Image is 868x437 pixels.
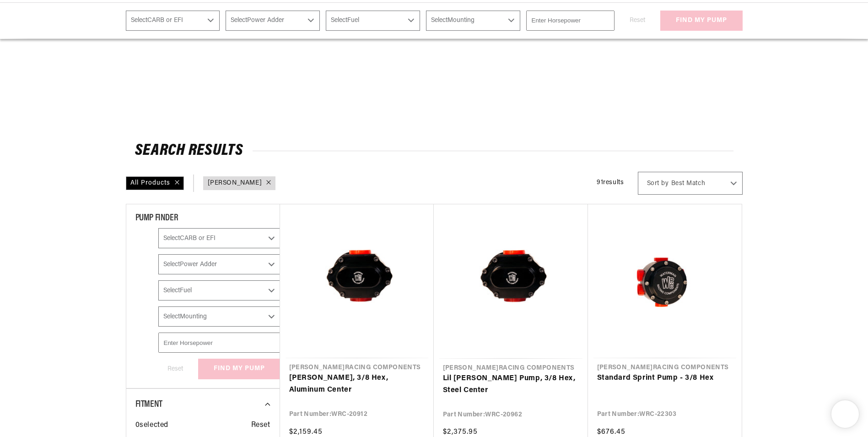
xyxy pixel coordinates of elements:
select: Sort by [638,172,743,195]
span: Fitment [135,400,162,409]
select: Fuel [326,11,420,31]
select: Mounting [158,306,280,327]
input: Enter Horsepower [526,11,615,31]
h2: Search Results [135,144,733,158]
a: [PERSON_NAME] [208,178,262,188]
select: Mounting [426,11,520,31]
span: 0 selected [135,420,168,432]
select: Power Adder [226,11,320,31]
a: Standard Sprint Pump - 3/8 Hex [597,372,733,384]
span: Sort by [647,179,669,188]
span: PUMP FINDER [135,213,178,223]
div: All Products [126,176,184,190]
select: CARB or EFI [158,228,280,248]
a: [PERSON_NAME], 3/8 Hex, Aluminum Center [289,372,425,396]
select: Fuel [158,280,280,300]
input: Enter Horsepower [158,333,280,353]
select: Power Adder [158,254,280,274]
span: 91 results [597,179,624,186]
span: Reset [251,420,270,432]
select: CARB or EFI [126,11,220,31]
a: Lil [PERSON_NAME] Pump, 3/8 Hex, Steel Center [443,373,579,396]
